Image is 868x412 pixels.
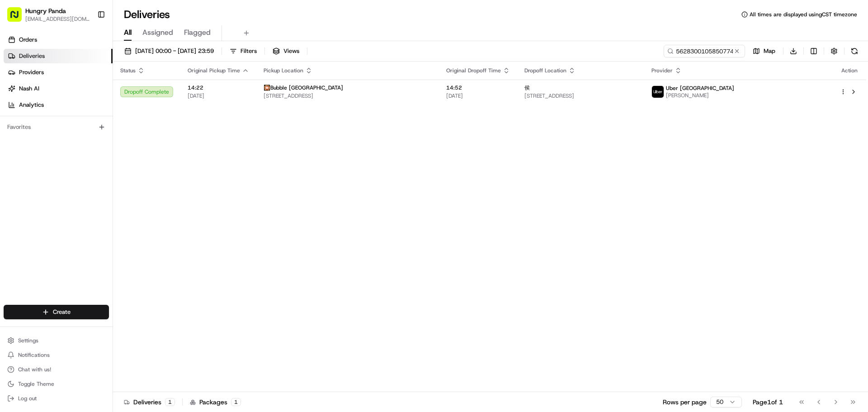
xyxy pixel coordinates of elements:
div: Page 1 of 1 [753,398,783,407]
span: 侯 [524,84,530,91]
a: Orders [4,33,113,47]
span: Status [120,67,136,74]
button: Hungry Panda[EMAIL_ADDRESS][DOMAIN_NAME] [4,4,94,25]
span: Settings [18,337,38,344]
span: All times are displayed using CST timezone [750,11,857,18]
div: Action [840,67,859,74]
span: Nash AI [19,85,39,93]
span: Assigned [142,27,173,38]
span: 14:22 [188,84,249,91]
div: 1 [165,398,175,406]
span: Orders [19,36,37,44]
a: Providers [4,65,113,80]
button: Views [269,45,303,57]
img: uber-new-logo.jpeg [652,86,664,98]
button: Chat with us! [4,363,109,376]
div: Deliveries [124,398,175,407]
span: Deliveries [19,52,45,60]
a: Deliveries [4,49,113,63]
button: Refresh [848,45,861,57]
button: Notifications [4,349,109,361]
span: Providers [19,68,44,76]
span: [PERSON_NAME] [666,92,734,99]
input: Type to search [664,45,745,57]
button: Settings [4,334,109,347]
span: Original Dropoff Time [446,67,501,74]
button: [EMAIL_ADDRESS][DOMAIN_NAME] [25,15,90,23]
span: Provider [651,67,673,74]
button: Map [749,45,779,57]
span: Flagged [184,27,211,38]
span: Toggle Theme [18,380,54,388]
span: All [124,27,132,38]
span: [DATE] [188,92,249,99]
button: Log out [4,392,109,405]
span: Chat with us! [18,366,51,373]
a: Analytics [4,98,113,112]
button: Toggle Theme [4,378,109,390]
a: Nash AI [4,81,113,96]
button: Filters [226,45,261,57]
button: [DATE] 00:00 - [DATE] 23:59 [120,45,218,57]
h1: Deliveries [124,7,170,22]
span: Filters [241,47,257,55]
span: [STREET_ADDRESS] [264,92,432,99]
span: Dropoff Location [524,67,566,74]
span: Analytics [19,101,44,109]
button: Hungry Panda [25,6,66,15]
div: 1 [231,398,241,406]
span: Views [283,47,299,55]
span: Map [764,47,775,55]
span: Original Pickup Time [188,67,240,74]
span: Log out [18,395,37,402]
span: Notifications [18,351,50,359]
span: Pickup Location [264,67,303,74]
span: Create [53,308,71,316]
button: Create [4,305,109,319]
span: [STREET_ADDRESS] [524,92,637,99]
div: Packages [190,398,241,407]
span: Uber [GEOGRAPHIC_DATA] [666,85,734,92]
span: 14:52 [446,84,510,91]
span: 🎇Bubble [GEOGRAPHIC_DATA] [264,84,343,91]
p: Rows per page [663,398,707,407]
div: Favorites [4,120,109,134]
span: [DATE] 00:00 - [DATE] 23:59 [135,47,214,55]
span: [DATE] [446,92,510,99]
